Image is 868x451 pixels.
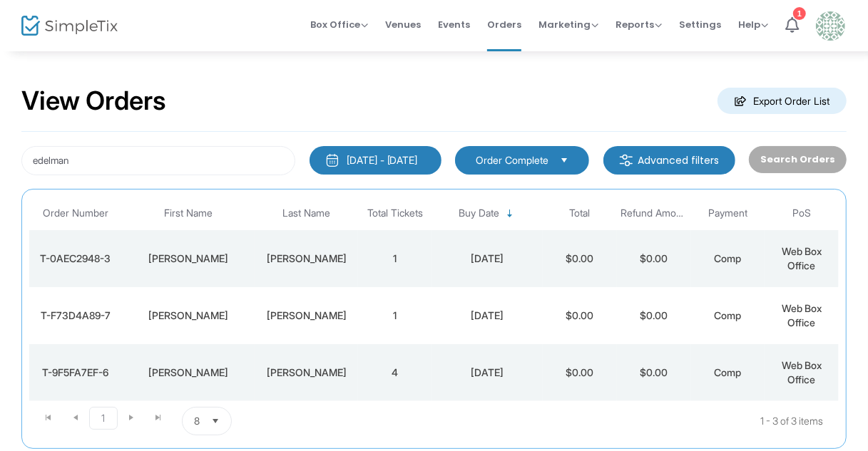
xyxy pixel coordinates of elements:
[617,287,691,344] td: $0.00
[714,252,741,264] span: Comp
[438,6,470,43] span: Events
[782,302,822,328] span: Web Box Office
[21,85,166,117] h2: View Orders
[792,207,811,219] span: PoS
[347,153,418,167] div: [DATE] - [DATE]
[358,287,432,344] td: 1
[436,366,539,380] div: 9/11/2025
[619,153,633,167] img: filter
[358,344,432,401] td: 4
[487,6,521,43] span: Orders
[126,366,252,380] div: Samuel
[89,407,118,430] span: Page 1
[164,207,213,219] span: First Name
[543,287,617,344] td: $0.00
[476,153,548,167] span: Order Complete
[325,153,339,167] img: monthly
[194,414,200,428] span: 8
[617,344,691,401] td: $0.00
[358,230,432,287] td: 1
[714,309,741,321] span: Comp
[679,6,721,43] span: Settings
[33,309,118,323] div: T-F73D4A89-7
[616,18,662,31] span: Reports
[436,309,539,323] div: 9/16/2025
[21,146,295,175] input: Search by name, email, phone, order number, ip address, or last 4 digits of card
[782,359,822,385] span: Web Box Office
[793,7,806,20] div: 1
[708,207,747,219] span: Payment
[126,309,252,323] div: Harriet
[436,252,539,266] div: 9/17/2025
[738,18,768,31] span: Help
[617,230,691,287] td: $0.00
[603,146,735,175] m-button: Advanced filters
[718,88,847,114] m-button: Export Order List
[310,146,441,175] button: [DATE] - [DATE]
[505,208,516,219] span: Sortable
[310,18,368,31] span: Box Office
[358,197,432,230] th: Total Tickets
[33,366,118,380] div: T-9F5FA7EF-6
[33,252,118,266] div: T-0AEC2948-3
[538,18,598,31] span: Marketing
[258,252,354,266] div: Edelman
[554,152,574,168] button: Select
[714,366,741,378] span: Comp
[43,207,108,219] span: Order Number
[617,197,691,230] th: Refund Amount
[258,366,354,380] div: Edelman
[543,344,617,401] td: $0.00
[282,207,330,219] span: Last Name
[459,207,500,219] span: Buy Date
[374,407,823,435] kendo-pager-info: 1 - 3 of 3 items
[543,197,617,230] th: Total
[29,197,839,401] div: Data table
[126,252,252,266] div: Jerome
[385,6,421,43] span: Venues
[205,408,225,435] button: Select
[543,230,617,287] td: $0.00
[258,309,354,323] div: Edelman
[782,245,822,271] span: Web Box Office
